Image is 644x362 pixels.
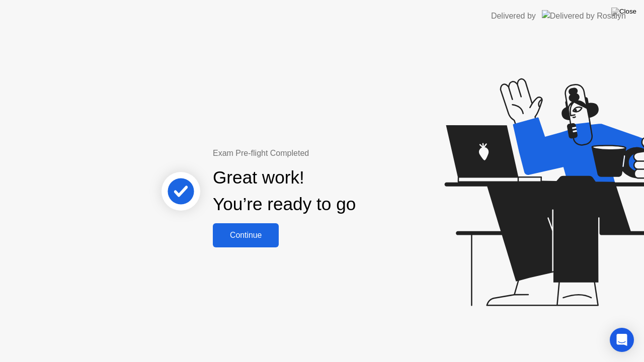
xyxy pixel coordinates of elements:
div: Continue [216,231,276,240]
div: Open Intercom Messenger [610,328,634,352]
div: Exam Pre-flight Completed [213,147,421,159]
button: Continue [213,223,279,247]
img: Close [611,8,636,16]
div: Great work! You’re ready to go [213,164,356,218]
div: Delivered by [491,10,536,22]
img: Delivered by Rosalyn [542,10,626,22]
